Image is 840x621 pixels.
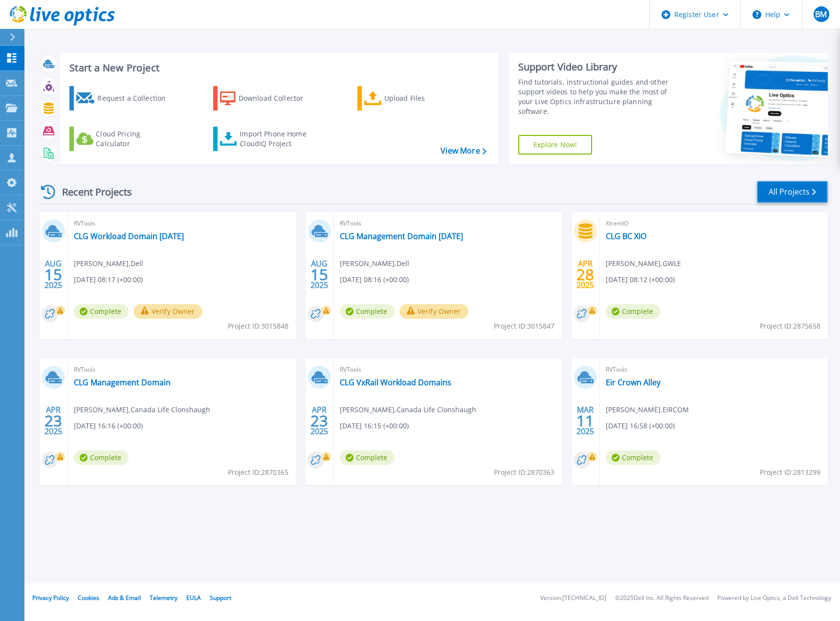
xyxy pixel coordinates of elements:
span: RVTools [340,364,556,375]
div: APR 2025 [576,257,595,292]
span: 15 [44,270,62,279]
span: [PERSON_NAME] , Dell [340,258,409,269]
a: Cloud Pricing Calculator [69,127,178,151]
span: Project ID: 2875658 [760,321,820,332]
a: Telemetry [150,594,177,602]
span: Project ID: 3015847 [494,321,554,332]
li: Version: [TECHNICAL_ID] [540,595,606,601]
div: Find tutorials, instructional guides and other support videos to help you make the most of your L... [518,77,680,116]
span: Project ID: 2813299 [760,467,820,478]
div: Request a Collection [97,89,176,108]
li: © 2025 Dell Inc. All Rights Reserved [615,595,708,601]
a: CLG Management Domain [DATE] [340,231,463,241]
span: Complete [74,450,129,465]
span: [DATE] 08:12 (+00:00) [606,274,675,285]
span: Project ID: 3015848 [228,321,288,332]
a: Ads & Email [108,594,141,602]
span: XtremIO [606,218,822,229]
span: 23 [44,417,62,425]
a: Eir Crown Alley [606,377,661,387]
span: Project ID: 2870363 [494,467,554,478]
span: [DATE] 08:16 (+00:00) [340,274,409,285]
span: [DATE] 16:58 (+00:00) [606,421,675,431]
a: All Projects [757,181,828,203]
span: 11 [576,417,594,425]
span: [DATE] 08:17 (+00:00) [74,274,143,285]
span: [PERSON_NAME] , Canada Life Clonshaugh [340,404,476,415]
span: RVTools [74,364,290,375]
div: Cloud Pricing Calculator [96,129,174,149]
div: AUG 2025 [44,257,63,292]
span: [PERSON_NAME] , Dell [74,258,143,269]
span: RVTools [74,218,290,229]
button: Verify Owner [399,304,468,319]
span: RVTools [340,218,556,229]
a: Upload Files [357,86,466,111]
span: [PERSON_NAME] , GWLE [606,258,681,269]
span: [DATE] 16:15 (+00:00) [340,421,409,431]
a: Explore Now! [518,135,593,155]
span: Complete [606,304,661,319]
a: Cookies [78,594,99,602]
div: Upload Files [384,89,463,108]
span: Complete [340,450,395,465]
span: [PERSON_NAME] , Canada Life Clonshaugh [74,404,210,415]
a: Privacy Policy [32,594,69,602]
div: Support Video Library [518,61,680,73]
span: Project ID: 2870365 [228,467,288,478]
div: Recent Projects [38,180,145,204]
a: Support [210,594,231,602]
span: Complete [340,304,395,319]
span: 23 [310,417,328,425]
div: APR 2025 [310,403,329,439]
div: Import Phone Home CloudIQ Project [240,129,316,149]
span: [DATE] 16:16 (+00:00) [74,421,143,431]
a: CLG VxRail Workload Domains [340,377,451,387]
a: CLG Workload Domain [DATE] [74,231,184,241]
span: Complete [74,304,129,319]
button: Verify Owner [133,304,202,319]
div: AUG 2025 [310,257,329,292]
div: MAR 2025 [576,403,595,439]
div: Download Collector [239,89,317,108]
span: BM [815,10,827,18]
span: 15 [310,270,328,279]
a: CLG BC XIO [606,231,646,241]
span: 28 [576,270,594,279]
h3: Start a New Project [69,63,486,73]
div: APR 2025 [44,403,63,439]
a: Request a Collection [69,86,178,111]
li: Powered by Live Optics, a Dell Technology [717,595,831,601]
span: RVTools [606,364,822,375]
a: View More [441,146,486,155]
span: Complete [606,450,661,465]
span: [PERSON_NAME] , EIRCOM [606,404,689,415]
a: Download Collector [213,86,322,111]
a: EULA [186,594,201,602]
a: CLG Management Domain [74,377,171,387]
